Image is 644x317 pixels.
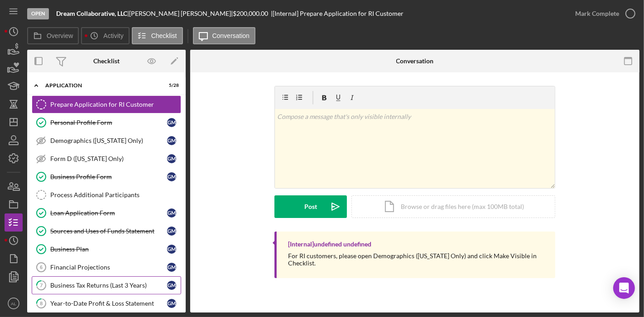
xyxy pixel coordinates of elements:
a: Loan Application FormGM [32,204,181,222]
button: Post [274,195,347,218]
button: Mark Complete [566,5,639,23]
tspan: 8 [40,300,43,306]
label: Checklist [151,32,177,39]
a: 7Business Tax Returns (Last 3 Years)GM [32,276,181,294]
div: Open Intercom Messenger [613,277,635,299]
div: G M [167,263,176,272]
a: 8Year-to-Date Profit & Loss StatementGM [32,294,181,312]
a: Sources and Uses of Funds StatementGM [32,222,181,240]
tspan: 7 [40,282,43,288]
div: Demographics ([US_STATE] Only) [50,137,167,144]
a: Form D ([US_STATE] Only)GM [32,150,181,168]
div: | [56,10,129,17]
button: Conversation [193,27,256,44]
div: For RI customers, please open Demographics ([US_STATE] Only) and click Make Visible in Checklist. [288,252,546,267]
div: Prepare Application for RI Customer [50,101,181,108]
div: G M [167,118,176,127]
div: [Internal] undefined undefined [288,241,371,248]
div: G M [167,245,176,254]
div: G M [167,154,176,163]
div: G M [167,208,176,218]
div: Form D ([US_STATE] Only) [50,155,167,162]
div: G M [167,227,176,236]
div: Application [45,83,156,88]
div: Checklist [93,57,120,65]
div: Financial Projections [50,264,167,271]
div: Year-to-Date Profit & Loss Statement [50,300,167,307]
div: G M [167,172,176,181]
label: Conversation [212,32,250,39]
button: AL [5,294,23,312]
div: 5 / 28 [163,83,179,88]
div: G M [167,299,176,308]
div: G M [167,281,176,290]
div: [PERSON_NAME] [PERSON_NAME] | [129,10,233,17]
a: Prepare Application for RI Customer [32,95,181,114]
div: Business Tax Returns (Last 3 Years) [50,282,167,289]
tspan: 6 [40,265,43,270]
div: | [Internal] Prepare Application for RI Customer [271,10,404,17]
a: 6Financial ProjectionsGM [32,258,181,276]
div: Sources and Uses of Funds Statement [50,227,167,235]
b: Dream Collaborative, LLC [56,9,127,17]
div: $200,000.00 [233,10,271,17]
div: G M [167,136,176,145]
button: Activity [81,27,129,44]
div: Open [27,8,49,19]
a: Process Additional Participants [32,186,181,204]
div: Conversation [396,57,434,65]
a: Business PlanGM [32,240,181,258]
label: Overview [47,32,73,39]
a: Personal Profile FormGM [32,114,181,132]
div: Post [304,195,317,218]
text: AL [11,301,16,306]
button: Checklist [132,27,183,44]
button: Overview [27,27,79,44]
div: Business Plan [50,246,167,253]
a: Demographics ([US_STATE] Only)GM [32,132,181,150]
div: Business Profile Form [50,173,167,180]
a: Business Profile FormGM [32,168,181,186]
div: Loan Application Form [50,209,167,217]
label: Activity [103,32,123,39]
div: Mark Complete [575,5,619,23]
div: Process Additional Participants [50,191,181,199]
div: Personal Profile Form [50,119,167,126]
